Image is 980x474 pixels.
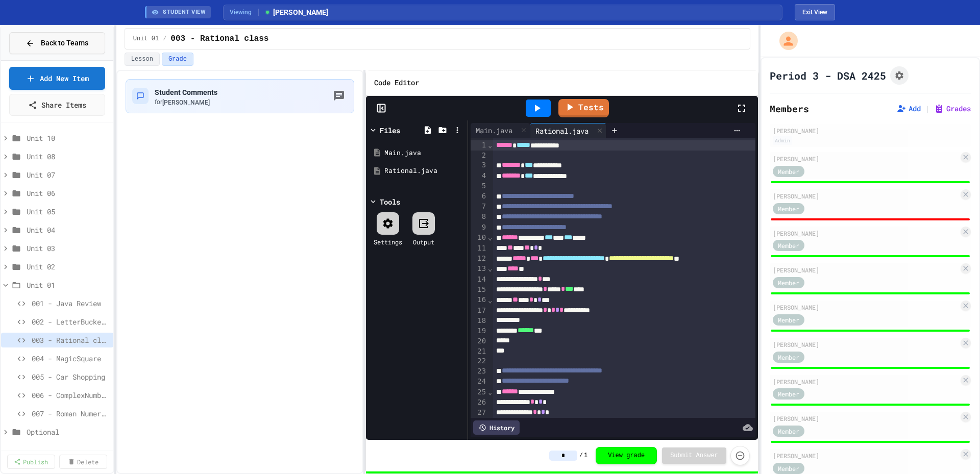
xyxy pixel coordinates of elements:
span: Member [778,204,799,213]
span: 007 - Roman Numerals [32,408,109,419]
div: 18 [471,316,487,326]
a: Tests [558,99,609,117]
span: Member [778,464,799,473]
span: Unit 08 [27,151,109,162]
span: [PERSON_NAME] [162,99,210,106]
div: [PERSON_NAME] [773,191,959,201]
div: Settings [374,237,402,246]
button: View grade [596,447,657,464]
h6: Code Editor [374,77,419,89]
span: Unit 07 [27,169,109,180]
span: Fold line [487,296,493,304]
div: History [473,420,520,435]
span: Back to Teams [41,38,88,48]
span: [PERSON_NAME] [264,7,328,18]
span: 003 - Rational class [32,335,109,345]
span: Unit 01 [133,35,159,43]
span: Unit 06 [27,188,109,198]
span: Unit 10 [27,133,109,143]
span: Fold line [487,233,493,241]
span: Fold line [487,388,493,396]
span: Member [778,278,799,287]
div: 23 [471,366,487,377]
a: Delete [59,455,107,469]
button: Assignment Settings [890,66,909,85]
div: 15 [471,285,487,295]
span: 1 [584,452,587,460]
span: 006 - ComplexNumber class [32,390,109,401]
span: 002 - LetterBuckets [32,316,109,327]
span: 003 - Rational class [170,33,268,45]
div: [PERSON_NAME] [773,126,968,135]
span: 004 - MagicSquare [32,353,109,364]
div: [PERSON_NAME] [773,340,959,349]
div: 4 [471,171,487,181]
span: 001 - Java Review [32,298,109,309]
div: 27 [471,408,487,418]
button: Force resubmission of student's answer (Admin only) [730,446,750,465]
div: 19 [471,326,487,336]
div: 22 [471,356,487,366]
span: Member [778,241,799,250]
div: 13 [471,264,487,274]
iframe: chat widget [895,389,970,432]
span: Fold line [487,141,493,149]
span: 005 - Car Shopping [32,371,109,382]
span: Viewing [230,8,259,17]
div: 26 [471,397,487,408]
div: [PERSON_NAME] [773,265,959,275]
button: Submit Answer [662,447,726,464]
div: [PERSON_NAME] [773,414,959,423]
button: Grade [162,53,193,66]
div: 20 [471,336,487,346]
span: Unit 05 [27,206,109,217]
span: Unit 04 [27,224,109,235]
button: Back to Teams [9,32,105,54]
span: Member [778,315,799,325]
a: Publish [7,455,55,469]
a: Add New Item [9,67,105,90]
button: Lesson [125,53,160,66]
span: / [163,35,166,43]
button: Add [896,104,921,114]
span: | [925,103,930,115]
div: Rational.java [384,166,464,176]
span: Member [778,427,799,436]
span: Unit 02 [27,261,109,272]
div: [PERSON_NAME] [773,154,959,163]
h1: Period 3 - DSA 2425 [770,68,886,83]
div: 10 [471,233,487,243]
div: 1 [471,140,487,151]
button: Grades [934,104,971,114]
div: 5 [471,181,487,191]
span: Unit 01 [27,280,109,290]
div: [PERSON_NAME] [773,229,959,238]
div: 6 [471,191,487,202]
span: Member [778,167,799,176]
div: 3 [471,160,487,170]
span: Fold line [487,264,493,272]
div: Admin [773,136,792,145]
div: Files [380,125,400,136]
div: 8 [471,212,487,222]
button: Exit student view [795,4,835,20]
div: [PERSON_NAME] [773,451,959,460]
div: [PERSON_NAME] [773,377,959,386]
div: Main.java [471,125,518,136]
div: Output [413,237,434,246]
div: for [155,98,217,107]
iframe: chat widget [937,433,970,464]
a: Share Items [9,94,105,116]
div: Main.java [471,123,530,138]
div: 7 [471,202,487,212]
div: Rational.java [530,126,594,136]
div: 14 [471,275,487,285]
span: Member [778,353,799,362]
div: 16 [471,295,487,305]
span: Optional [27,427,109,437]
span: Student Comments [155,88,217,96]
span: STUDENT VIEW [163,8,206,17]
span: Submit Answer [670,452,718,460]
div: My Account [769,29,800,53]
span: / [579,452,583,460]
